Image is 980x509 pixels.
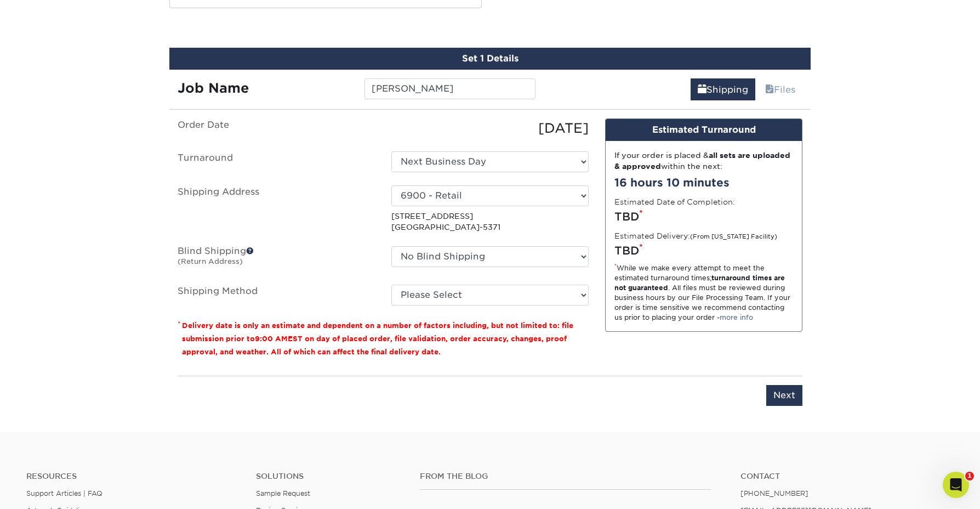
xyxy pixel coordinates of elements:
[740,472,954,481] a: Contact
[614,150,793,172] div: If your order is placed & within the next:
[614,263,793,323] div: While we make every attempt to meet the estimated turnaround times; . All files must be reviewed ...
[765,84,774,95] span: files
[169,151,383,172] label: Turnaround
[766,385,802,406] input: Next
[255,335,288,343] span: 9:00 AM
[614,274,785,292] strong: turnaround times are not guaranteed
[965,472,974,480] span: 1
[3,476,93,505] iframe: Google Customer Reviews
[178,80,249,96] strong: Job Name
[691,78,755,100] a: Shipping
[943,472,969,498] iframe: Intercom live chat
[169,118,383,138] label: Order Date
[614,208,793,225] div: TBD
[169,285,383,306] label: Shipping Method
[614,174,793,191] div: 16 hours 10 minutes
[169,185,383,233] label: Shipping Address
[169,246,383,272] label: Blind Shipping
[383,118,597,138] div: [DATE]
[26,472,240,481] h4: Resources
[606,119,802,141] div: Estimated Turnaround
[614,196,735,207] label: Estimated Date of Completion:
[420,472,711,481] h4: From the Blog
[391,211,589,233] p: [STREET_ADDRESS] [GEOGRAPHIC_DATA]-5371
[364,78,535,99] input: Enter a job name
[182,321,573,356] small: Delivery date is only an estimate and dependent on a number of factors including, but not limited...
[178,257,243,265] small: (Return Address)
[169,48,811,70] div: Set 1 Details
[614,242,793,259] div: TBD
[740,489,808,497] a: [PHONE_NUMBER]
[720,313,753,321] a: more info
[256,472,403,481] h4: Solutions
[758,78,802,100] a: Files
[614,230,777,241] label: Estimated Delivery:
[698,84,706,95] span: shipping
[690,233,777,240] small: (From [US_STATE] Facility)
[256,489,310,497] a: Sample Request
